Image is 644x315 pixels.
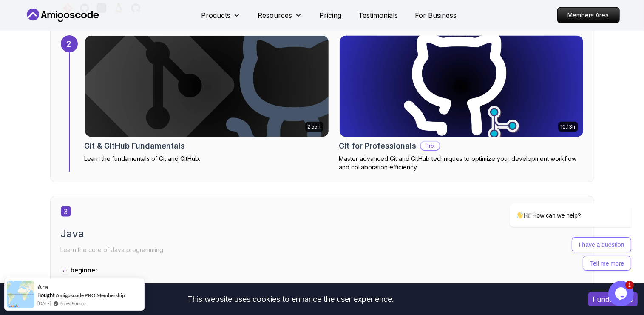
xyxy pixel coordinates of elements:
[421,142,440,150] p: Pro
[333,33,589,140] img: Git for Professionals card
[201,10,241,27] button: Products
[557,7,620,23] a: Members Area
[37,292,55,298] span: Bought
[320,10,342,20] a: Pricing
[56,292,125,298] a: Amigoscode PRO Membership
[308,123,321,130] p: 2.55h
[482,137,635,277] iframe: chat widget
[85,35,329,163] a: Git & GitHub Fundamentals card2.55hGit & GitHub FundamentalsLearn the fundamentals of Git and Git...
[608,281,635,306] iframe: chat widget
[258,10,303,27] button: Resources
[359,10,398,20] a: Testimonials
[258,10,292,20] p: Resources
[85,36,329,137] img: Git & GitHub Fundamentals card
[61,206,71,217] span: 3
[415,10,457,20] a: For Business
[61,244,584,256] p: Learn the core of Java programming
[6,290,576,309] div: This website uses cookies to enhance the user experience.
[85,155,329,163] p: Learn the fundamentals of Git and GitHub.
[339,140,417,152] h2: Git for Professionals
[61,35,78,52] div: 2
[71,266,98,275] p: beginner
[558,8,619,23] p: Members Area
[61,227,584,241] h2: Java
[85,140,185,152] h2: Git & GitHub Fundamentals
[339,35,584,172] a: Git for Professionals card10.13hGit for ProfessionalsProMaster advanced Git and GitHub techniques...
[7,281,34,308] img: provesource social proof notification image
[60,300,86,307] a: ProveSource
[561,123,576,130] p: 10.13h
[339,155,584,172] p: Master advanced Git and GitHub techniques to optimize your development workflow and collaboration...
[201,10,231,20] p: Products
[37,300,51,307] span: [DATE]
[37,283,48,291] span: Ara
[588,292,638,306] button: Accept cookies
